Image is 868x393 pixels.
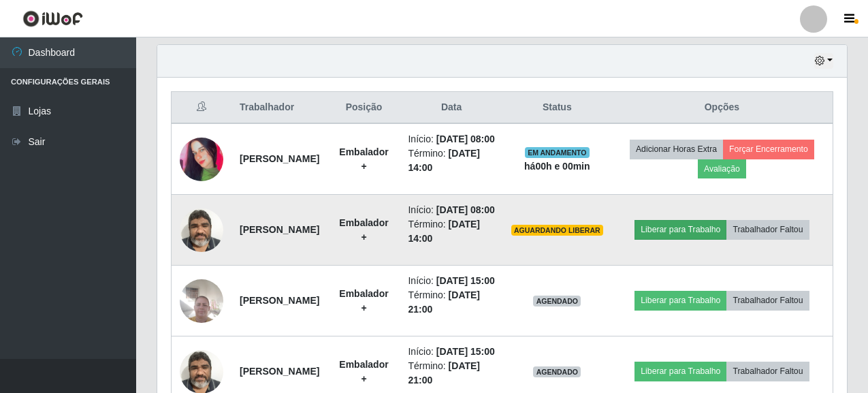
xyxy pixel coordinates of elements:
button: Liberar para Trabalho [634,291,726,310]
button: Forçar Encerramento [723,140,814,159]
img: 1624968154038.jpeg [180,272,223,330]
th: Opções [611,92,833,124]
span: AGENDADO [533,296,581,306]
strong: Embalador + [339,217,388,242]
img: 1692880497314.jpeg [180,110,223,207]
strong: [PERSON_NAME] [240,366,319,377]
li: Início: [408,274,494,288]
time: [DATE] 08:00 [436,133,495,144]
button: Avaliação [698,159,746,178]
strong: [PERSON_NAME] [240,295,319,306]
th: Status [503,92,611,124]
img: 1625107347864.jpeg [180,201,223,259]
th: Data [400,92,502,124]
strong: Embalador + [339,359,388,384]
li: Término: [408,217,494,246]
strong: Embalador + [339,288,388,313]
th: Posição [327,92,400,124]
img: CoreUI Logo [22,10,83,27]
button: Liberar para Trabalho [634,362,726,381]
li: Início: [408,203,494,217]
time: [DATE] 15:00 [436,275,495,286]
strong: Embalador + [339,146,388,172]
li: Término: [408,359,494,388]
span: AGENDADO [533,366,581,377]
strong: [PERSON_NAME] [240,153,319,164]
li: Início: [408,345,494,359]
li: Início: [408,132,494,146]
strong: há 00 h e 00 min [524,161,590,172]
span: AGUARDANDO LIBERAR [511,225,603,236]
time: [DATE] 08:00 [436,204,495,215]
button: Trabalhador Faltou [726,220,809,239]
button: Liberar para Trabalho [634,220,726,239]
time: [DATE] 15:00 [436,346,495,357]
li: Término: [408,288,494,317]
button: Trabalhador Faltou [726,291,809,310]
span: EM ANDAMENTO [525,147,590,158]
li: Término: [408,146,494,175]
button: Trabalhador Faltou [726,362,809,381]
th: Trabalhador [231,92,327,124]
button: Adicionar Horas Extra [630,140,723,159]
strong: [PERSON_NAME] [240,224,319,235]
